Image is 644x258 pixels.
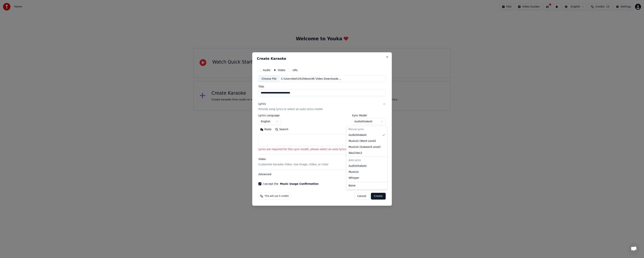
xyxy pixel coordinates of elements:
[347,158,387,163] div: Auto Lyrics
[349,184,356,188] span: None
[349,145,381,149] span: MusicAI ( Subword Level )
[349,151,362,155] span: Wav2Vec2
[349,133,367,137] span: AudioShakeAI
[349,170,359,174] span: MusicAI
[349,164,367,168] span: AudioShakeAI
[349,139,376,143] span: MusicAI ( Word Level )
[347,127,387,132] div: Manual Lyrics
[349,176,359,180] span: Whisper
